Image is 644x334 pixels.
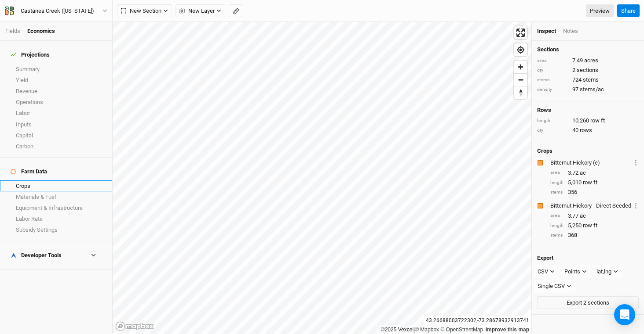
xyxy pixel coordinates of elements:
div: 97 [537,86,639,93]
div: qty [537,67,568,74]
div: Castanea Creek (Washington) [21,7,94,15]
div: density [537,86,568,93]
h4: Rows [537,107,639,114]
canvas: Map [113,22,531,334]
div: length [550,223,563,229]
div: lat,lng [596,267,611,276]
div: stems [537,77,568,83]
a: Mapbox logo [115,321,154,331]
div: Projections [11,51,50,58]
div: 368 [550,231,639,239]
a: Preview [586,4,614,18]
div: | [381,325,529,334]
span: sections [577,66,598,74]
div: stems [550,189,563,196]
button: Crop Usage [633,158,639,168]
button: Single CSV [534,280,575,293]
span: New Section [121,7,161,15]
div: 10,260 [537,117,639,125]
div: Economics [27,27,55,35]
button: lat,lng [593,265,622,278]
a: ©2025 Vexcel [381,327,413,333]
button: New Section [117,4,172,18]
button: Find my location [514,43,527,56]
button: CSV [534,265,559,278]
span: ac [580,212,586,220]
div: length [537,118,568,124]
h4: Developer Tools [5,247,107,264]
div: Farm Data [11,168,47,175]
button: Castanea Creek ([US_STATE]) [4,6,108,16]
div: Bitternut Hickory (e) [550,159,631,167]
div: area [550,169,563,176]
span: row ft [583,179,597,187]
div: 7.49 [537,57,639,65]
span: ac [580,169,586,177]
h4: Sections [537,46,639,53]
div: 2 [537,66,639,74]
div: Bitternut Hickory - Direct Seeded [550,202,631,210]
button: Share [617,4,640,18]
div: Developer Tools [11,252,62,259]
a: Fields [5,28,20,34]
span: row ft [583,222,597,230]
h4: Export [537,255,639,262]
div: 3.77 [550,212,639,220]
div: Notes [563,27,578,35]
div: 40 [537,126,639,134]
div: length [550,180,563,186]
div: 724 [537,76,639,84]
button: Zoom out [514,73,527,86]
a: Mapbox [415,327,439,333]
div: CSV [538,267,548,276]
div: Points [564,267,580,276]
button: New Layer [176,4,225,18]
div: qty [537,127,568,134]
div: area [550,212,563,219]
div: stems [550,232,563,239]
button: Crop Usage [633,201,639,211]
div: 43.26688003722302 , -73.28678932913741 [424,316,531,325]
div: 3.72 [550,169,639,177]
button: Export 2 sections [537,296,639,309]
div: 356 [550,188,639,196]
span: stems/ac [580,86,604,93]
button: Enter fullscreen [514,26,527,39]
div: Castanea Creek ([US_STATE]) [21,7,94,15]
span: stems [583,76,599,84]
span: row ft [590,117,605,125]
button: Zoom in [514,61,527,73]
button: Reset bearing to north [514,86,527,99]
div: Single CSV [538,282,565,291]
span: rows [580,126,592,134]
span: acres [584,57,598,65]
button: Points [560,265,591,278]
a: OpenStreetMap [440,327,483,333]
div: 5,010 [550,179,639,187]
div: Inspect [537,27,556,35]
div: 5,250 [550,222,639,230]
span: New Layer [179,7,215,15]
div: area [537,57,568,64]
div: Open Intercom Messenger [614,304,635,325]
a: Improve this map [486,327,529,333]
h4: Crops [537,147,553,154]
button: Shortcut: M [229,4,243,18]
